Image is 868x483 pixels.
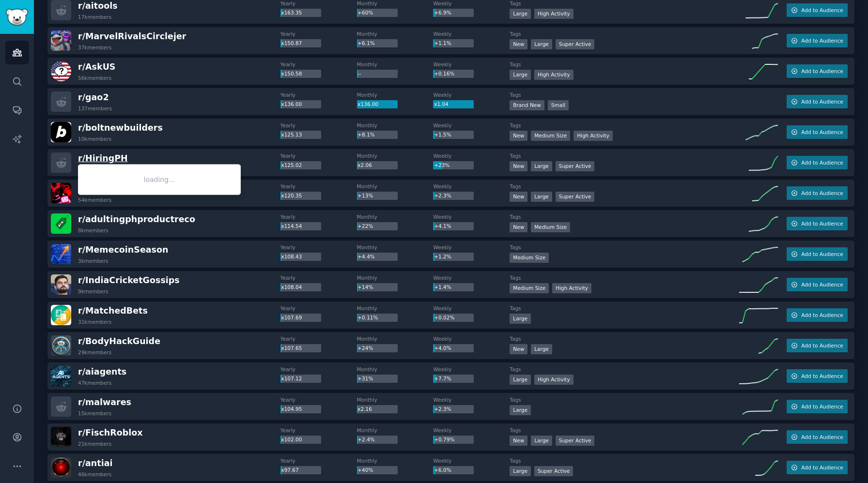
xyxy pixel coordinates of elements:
[510,436,527,446] div: New
[787,247,848,261] button: Add to Audience
[280,30,357,37] dt: Yearly
[801,403,843,410] span: Add to Audience
[801,312,843,318] span: Add to Audience
[510,30,739,37] dt: Tags
[78,165,241,195] div: loading...
[531,131,570,141] div: Medium Size
[510,61,739,68] dt: Tags
[51,305,71,325] img: MatchedBets
[510,91,739,98] dt: Tags
[78,428,143,438] span: r/ FischRoblox
[434,254,451,259] span: +1.2%
[434,10,451,15] span: +6.9%
[51,213,71,234] img: adultingphproductreco
[357,244,434,251] dt: Monthly
[433,183,510,190] dt: Weekly
[357,122,434,129] dt: Monthly
[510,100,544,110] div: Brand New
[534,375,573,385] div: High Activity
[357,335,434,342] dt: Monthly
[357,315,378,320] span: +0.11%
[433,305,510,312] dt: Weekly
[78,105,112,112] div: 137 members
[787,430,848,444] button: Add to Audience
[281,101,302,107] span: x136.00
[787,95,848,108] button: Add to Audience
[357,223,373,229] span: +22%
[787,278,848,291] button: Add to Audience
[78,62,115,72] span: r/ AskUS
[281,345,302,351] span: x107.65
[801,342,843,349] span: Add to Audience
[357,91,434,98] dt: Monthly
[78,44,111,51] div: 37k members
[801,251,843,257] span: Add to Audience
[281,437,302,442] span: x102.00
[510,152,739,159] dt: Tags
[433,335,510,342] dt: Weekly
[534,466,573,476] div: Super Active
[78,471,111,478] div: 46k members
[78,123,163,133] span: r/ boltnewbuilders
[531,436,552,446] div: Large
[534,9,573,19] div: High Activity
[787,34,848,47] button: Add to Audience
[51,30,71,51] img: MarvelRivalsCirclejer
[357,284,373,290] span: +14%
[801,129,843,136] span: Add to Audience
[78,196,111,203] div: 54k members
[51,427,71,447] img: FischRoblox
[78,397,131,407] span: r/ malwares
[78,379,111,386] div: 47k members
[510,222,527,232] div: New
[433,396,510,403] dt: Weekly
[510,39,527,49] div: New
[787,308,848,322] button: Add to Audience
[434,193,451,198] span: +2.3%
[787,400,848,413] button: Add to Audience
[531,344,552,354] div: Large
[280,457,357,464] dt: Yearly
[357,162,372,168] span: x2.06
[510,183,739,190] dt: Tags
[78,306,148,316] span: r/ MatchedBets
[357,40,374,46] span: +6.1%
[801,190,843,196] span: Add to Audience
[433,366,510,373] dt: Weekly
[510,366,739,373] dt: Tags
[78,275,180,285] span: r/ IndiaCricketGossips
[281,193,302,198] span: x120.35
[801,373,843,379] span: Add to Audience
[531,222,570,232] div: Medium Size
[787,217,848,230] button: Add to Audience
[357,193,373,198] span: +13%
[556,192,595,202] div: Super Active
[78,136,111,142] div: 10k members
[510,274,739,281] dt: Tags
[78,214,195,224] span: r/ adultingphproductreco
[534,70,573,80] div: High Activity
[78,349,111,356] div: 29k members
[357,406,372,412] span: x2.16
[281,71,302,76] span: x150.58
[510,344,527,354] div: New
[51,335,71,356] img: BodyHackGuide
[357,30,434,37] dt: Monthly
[78,410,111,417] div: 15k members
[510,283,549,293] div: Medium Size
[357,132,374,137] span: +8.1%
[78,458,112,468] span: r/ antiai
[556,436,595,446] div: Super Active
[787,339,848,352] button: Add to Audience
[357,345,373,351] span: +24%
[434,40,451,46] span: +1.1%
[78,367,126,377] span: r/ aiagents
[280,274,357,281] dt: Yearly
[433,152,510,159] dt: Weekly
[357,71,361,76] span: --
[510,466,531,476] div: Large
[280,244,357,251] dt: Yearly
[510,405,531,415] div: Large
[510,213,739,220] dt: Tags
[78,245,168,255] span: r/ MemecoinSeason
